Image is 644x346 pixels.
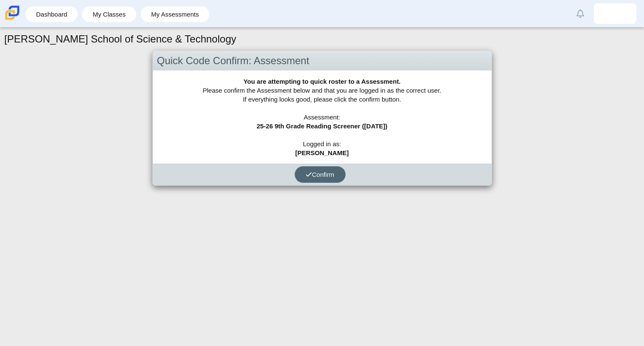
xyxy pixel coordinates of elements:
span: Confirm [306,171,335,178]
b: You are attempting to quick roster to a Assessment. [243,78,400,85]
div: Quick Code Confirm: Assessment [153,51,492,71]
img: Carmen School of Science & Technology [3,4,21,22]
h1: [PERSON_NAME] School of Science & Technology [4,32,236,46]
a: My Assessments [145,6,205,22]
a: Alerts [571,4,590,23]
button: Confirm [295,166,346,183]
img: giovanni.pantojago.IpWrNO [608,7,622,20]
a: giovanni.pantojago.IpWrNO [594,3,636,24]
b: 25-26 9th Grade Reading Screener ([DATE]) [256,122,387,130]
div: Please confirm the Assessment below and that you are logged in as the correct user. If everything... [153,71,492,164]
a: My Classes [86,6,132,22]
a: Dashboard [30,6,73,22]
b: [PERSON_NAME] [295,149,349,156]
a: Carmen School of Science & Technology [3,16,21,23]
